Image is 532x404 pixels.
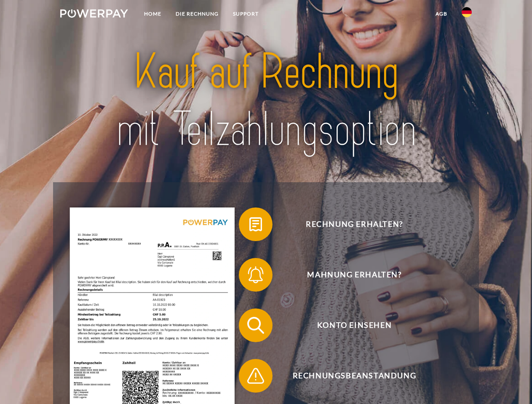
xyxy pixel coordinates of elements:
button: Rechnung erhalten? [239,207,458,241]
span: Rechnung erhalten? [251,207,457,241]
img: de [462,7,472,17]
img: logo-powerpay-white.svg [60,9,128,18]
img: qb_search.svg [245,315,266,336]
img: qb_bell.svg [245,264,266,285]
img: qb_bill.svg [245,214,266,235]
a: SUPPORT [226,6,266,21]
button: Rechnungsbeanstandung [239,359,458,393]
span: Konto einsehen [251,308,457,342]
a: Home [137,6,168,21]
img: qb_warning.svg [245,365,266,386]
a: agb [428,6,454,21]
span: Mahnung erhalten? [251,258,457,292]
span: Rechnungsbeanstandung [251,359,457,393]
button: Mahnung erhalten? [239,258,458,292]
button: Konto einsehen [239,308,458,342]
a: DIE RECHNUNG [168,6,226,21]
img: title-powerpay_de.svg [80,40,452,161]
